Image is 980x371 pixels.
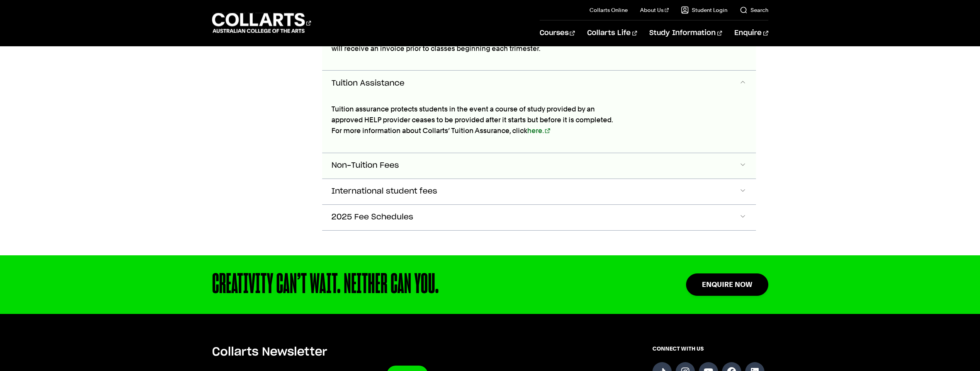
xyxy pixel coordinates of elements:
button: Tuition Assistance [322,71,756,96]
span: Non-Tuition Fees [331,161,399,170]
a: About Us [640,6,669,14]
a: Collarts Life [587,20,637,46]
span: 2025 Fee Schedules [331,213,413,222]
span: CONNECT WITH US [652,345,768,352]
a: Search [740,6,768,14]
p: Tuition assurance protects students in the event a course of study provided by an approved HELP p... [331,104,618,136]
span: International student fees [331,187,437,196]
h5: Collarts Newsletter [212,345,603,359]
span: Tuition Assistance [331,79,404,88]
a: Study Information [649,20,722,46]
button: Non-Tuition Fees [322,153,756,179]
div: CREATIVITY CAN’T WAIT. NEITHER CAN YOU. [212,271,637,298]
button: International student fees [322,179,756,204]
a: Collarts Online [589,6,628,14]
a: Courses [540,20,575,46]
button: 2025 Fee Schedules [322,205,756,230]
a: Enquire [734,20,768,46]
div: Go to homepage [212,12,311,34]
a: Student Login [681,6,727,14]
a: Enquire Now [686,273,768,295]
a: here. [527,126,550,135]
